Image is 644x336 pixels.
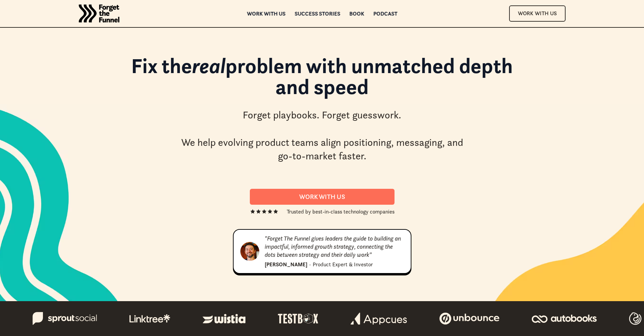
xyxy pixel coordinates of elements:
div: Product Expert & Investor [313,260,373,268]
a: Book [349,11,364,16]
a: Work With Us [509,5,566,21]
div: Forget playbooks. Forget guesswork. We help evolving product teams align positioning, messaging, ... [178,108,466,163]
div: Work With us [258,193,386,201]
a: Work With us [250,189,395,205]
a: Work with us [247,11,285,16]
div: "Forget The Funnel gives leaders the guide to building an impactful, informed growth strategy, co... [265,234,404,259]
div: [PERSON_NAME] [265,260,307,268]
div: Trusted by best-in-class technology companies [287,207,395,216]
a: Success Stories [294,11,340,16]
h1: Fix the problem with unmatched depth and speed [119,55,525,104]
em: real [192,52,225,79]
a: Podcast [373,11,397,16]
div: · [309,260,311,268]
